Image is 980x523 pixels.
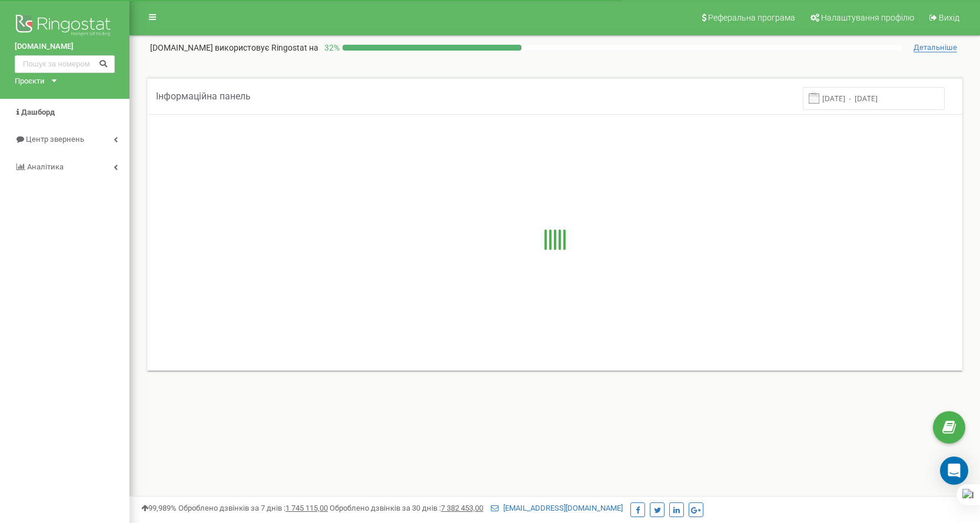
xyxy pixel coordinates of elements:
input: Пошук за номером [15,55,115,73]
span: Аналiтика [27,162,64,171]
p: 32 % [318,42,343,54]
span: Детальніше [913,43,957,52]
span: Оброблено дзвінків за 7 днів : [178,504,328,512]
span: Центр звернень [26,135,84,144]
p: [DOMAIN_NAME] [150,42,318,54]
div: Проєкти [15,76,45,87]
div: Open Intercom Messenger [940,457,968,485]
span: 99,989% [141,504,177,512]
span: Реферальна програма [708,13,795,22]
u: 7 382 453,00 [441,504,483,512]
img: Ringostat logo [15,12,115,41]
a: [EMAIL_ADDRESS][DOMAIN_NAME] [491,504,623,512]
span: Інформаційна панель [156,91,251,102]
span: Дашборд [21,108,55,116]
a: [DOMAIN_NAME] [15,41,115,52]
u: 1 745 115,00 [285,504,328,512]
span: Налаштування профілю [821,13,914,22]
span: Оброблено дзвінків за 30 днів : [330,504,483,512]
span: використовує Ringostat на [215,43,318,52]
span: Вихід [939,13,959,22]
